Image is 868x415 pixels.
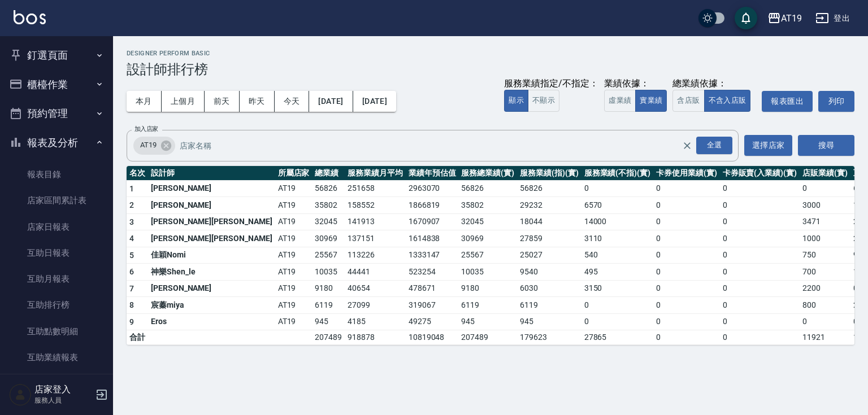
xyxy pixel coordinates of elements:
[504,90,528,112] button: 顯示
[720,197,800,214] td: 0
[129,284,134,293] span: 7
[744,135,792,156] button: 選擇店家
[800,297,850,314] td: 800
[5,240,108,266] a: 互助日報表
[148,280,275,297] td: [PERSON_NAME]
[5,161,108,187] a: 報表目錄
[720,330,800,345] td: 0
[406,280,459,297] td: 478671
[312,166,345,181] th: 總業績
[148,197,275,214] td: [PERSON_NAME]
[312,297,345,314] td: 6119
[458,264,517,281] td: 10035
[517,264,581,281] td: 9540
[800,280,850,297] td: 2200
[720,280,800,297] td: 0
[517,280,581,297] td: 6030
[345,330,406,345] td: 918878
[458,247,517,264] td: 25567
[735,7,757,29] button: save
[800,330,850,345] td: 11921
[720,297,800,314] td: 0
[604,78,667,90] div: 業績依據：
[720,180,800,197] td: 0
[312,180,345,197] td: 56826
[312,197,345,214] td: 35802
[5,187,108,213] a: 店家區間累計表
[458,313,517,330] td: 945
[312,330,345,345] td: 207489
[517,297,581,314] td: 6119
[129,300,134,309] span: 8
[458,230,517,247] td: 30969
[127,50,854,57] h2: Designer Perform Basic
[406,313,459,330] td: 49275
[5,266,108,292] a: 互助月報表
[345,280,406,297] td: 40654
[762,91,813,112] button: 報表匯出
[127,62,854,77] h3: 設計師排行榜
[353,91,396,112] button: [DATE]
[148,264,275,281] td: 神樂Shen_le
[275,180,313,197] td: AT19
[5,99,108,128] button: 預約管理
[345,230,406,247] td: 137151
[581,180,653,197] td: 0
[129,267,134,276] span: 6
[406,297,459,314] td: 319067
[517,213,581,230] td: 18044
[127,166,148,181] th: 名次
[517,180,581,197] td: 56826
[148,297,275,314] td: 宸蓁miya
[800,213,850,230] td: 3471
[406,180,459,197] td: 2963070
[5,370,108,396] a: 設計師業績表
[581,280,653,297] td: 3150
[517,313,581,330] td: 945
[798,135,854,156] button: 搜尋
[5,41,108,70] button: 釘選頁面
[720,213,800,230] td: 0
[5,214,108,240] a: 店家日報表
[406,166,459,181] th: 業績年預估值
[148,230,275,247] td: [PERSON_NAME][PERSON_NAME]
[5,292,108,318] a: 互助排行榜
[345,180,406,197] td: 251658
[275,91,310,112] button: 今天
[205,91,240,112] button: 前天
[148,313,275,330] td: Eros
[581,213,653,230] td: 14000
[458,213,517,230] td: 32045
[800,166,850,181] th: 店販業績(實)
[581,330,653,345] td: 27865
[129,251,134,260] span: 5
[672,78,756,90] div: 總業績依據：
[5,70,108,99] button: 櫃檯作業
[275,313,313,330] td: AT19
[345,213,406,230] td: 141913
[720,247,800,264] td: 0
[134,125,158,133] label: 加入店家
[240,91,275,112] button: 昨天
[177,136,702,155] input: 店家名稱
[696,137,732,154] div: 全選
[312,313,345,330] td: 945
[34,384,92,395] h5: 店家登入
[800,264,850,281] td: 700
[5,344,108,370] a: 互助業績報表
[406,230,459,247] td: 1614838
[704,90,751,112] button: 不含入店販
[720,313,800,330] td: 0
[406,264,459,281] td: 523254
[653,313,720,330] td: 0
[148,180,275,197] td: [PERSON_NAME]
[345,166,406,181] th: 服務業績月平均
[275,264,313,281] td: AT19
[312,230,345,247] td: 30969
[345,247,406,264] td: 113226
[129,200,134,209] span: 2
[800,247,850,264] td: 750
[653,166,720,181] th: 卡券使用業績(實)
[275,166,313,181] th: 所屬店家
[148,166,275,181] th: 設計師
